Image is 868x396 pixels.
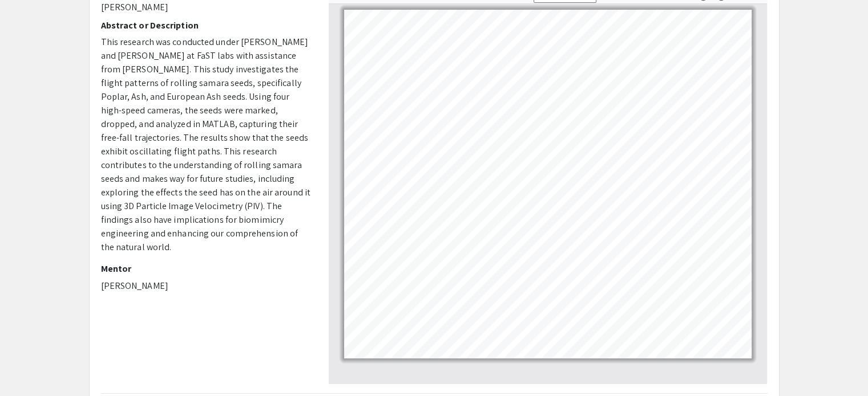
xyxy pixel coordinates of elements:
[9,345,49,387] iframe: Chat
[101,20,312,31] h2: Abstract or Description
[339,5,757,364] div: Page 1
[101,1,312,14] p: [PERSON_NAME]
[101,279,312,293] p: [PERSON_NAME]
[101,35,312,254] p: This research was conducted under [PERSON_NAME] and [PERSON_NAME] at FaST labs with assistance fr...
[101,263,312,274] h2: Mentor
